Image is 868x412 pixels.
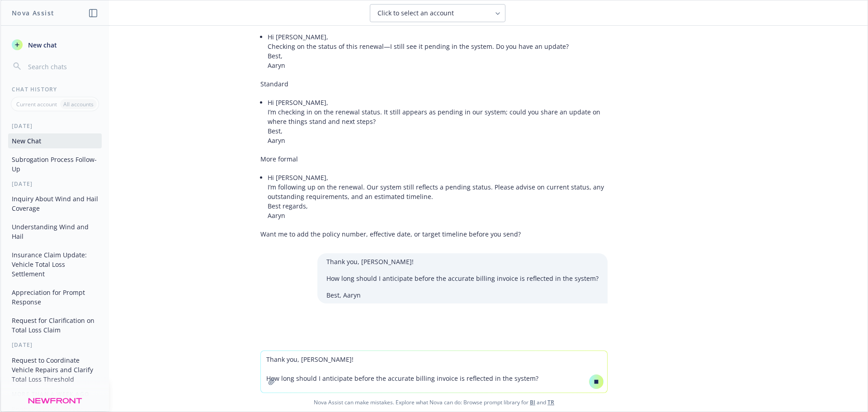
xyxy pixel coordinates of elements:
[1,180,109,188] div: [DATE]
[26,40,57,50] span: New chat
[1,122,109,130] div: [DATE]
[326,274,599,283] p: How long should I anticipate before the accurate billing invoice is reflected in the system?
[4,393,864,412] span: Nova Assist can make mistakes. Explore what Nova can do: Browse prompt library for and
[530,398,535,406] a: BI
[8,133,102,148] button: New Chat
[1,85,109,93] div: Chat History
[326,257,599,266] p: Thank you, [PERSON_NAME]!
[268,171,608,222] li: Hi [PERSON_NAME], I’m following up on the renewal. Our system still reflects a pending status. Pl...
[16,100,57,108] p: Current account
[547,398,554,406] a: TR
[8,285,102,309] button: Appreciation for Prompt Response
[377,9,454,18] span: Click to select an account
[1,390,109,398] div: More than a week ago
[8,152,102,176] button: Subrogation Process Follow-Up
[12,8,54,18] h1: Nova Assist
[26,60,98,73] input: Search chats
[8,191,102,216] button: Inquiry About Wind and Hail Coverage
[63,100,94,108] p: All accounts
[8,247,102,281] button: Insurance Claim Update: Vehicle Total Loss Settlement
[326,290,599,300] p: Best, Aaryn
[8,37,102,53] button: New chat
[260,79,608,89] p: Standard
[370,4,505,22] button: Click to select an account
[1,341,109,349] div: [DATE]
[260,154,608,164] p: More formal
[268,30,608,72] li: Hi [PERSON_NAME], Checking on the status of this renewal—I still see it pending in the system. Do...
[268,96,608,147] li: Hi [PERSON_NAME], I’m checking in on the renewal status. It still appears as pending in our syste...
[8,219,102,244] button: Understanding Wind and Hail
[8,353,102,387] button: Request to Coordinate Vehicle Repairs and Clarify Total Loss Threshold
[8,313,102,337] button: Request for Clarification on Total Loss Claim
[260,229,608,239] p: Want me to add the policy number, effective date, or target timeline before you send?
